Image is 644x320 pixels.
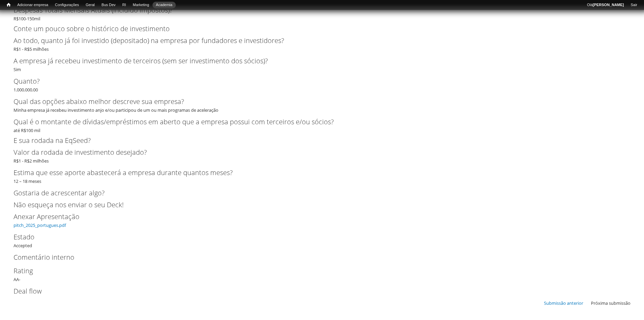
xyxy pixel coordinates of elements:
div: até R$100 mil [14,117,630,134]
div: 1.000.000.00 [14,76,630,93]
a: Adicionar empresa [14,2,52,8]
label: Gostaria de acrescentar algo? [14,188,619,198]
label: Ao todo, quanto já foi investido (depositado) na empresa por fundadores e investidores? [14,36,619,46]
div: Accepted [14,232,630,249]
label: Qual das opções abaixo melhor descreve sua empresa? [14,97,619,107]
h2: Conte um pouco sobre o histórico de investimento [14,25,630,32]
div: R$100-150mil [14,5,630,22]
div: R$1 - R$2 milhões [14,147,630,164]
a: Marketing [129,2,152,8]
a: Início [3,2,14,8]
a: Bus Dev [98,2,119,8]
strong: [PERSON_NAME] [593,3,624,7]
a: Sair [627,2,641,8]
label: Estado [14,232,619,242]
label: Qual é o montante de dívidas/empréstimos em aberto que a empresa possui com terceiros e/ou sócios? [14,117,619,127]
label: A empresa já recebeu investimento de terceiros (sem ser investimento dos sócios)? [14,56,619,66]
a: Academia [152,2,176,8]
label: Rating [14,266,619,276]
div: R$1 - R$5 milhões [14,36,630,52]
a: Geral [82,2,98,8]
label: Valor da rodada de investimento desejado? [14,147,619,157]
a: Olá[PERSON_NAME] [583,2,627,8]
label: Estima que esse aporte abastecerá a empresa durante quantos meses? [14,168,619,178]
div: Sim [14,56,630,73]
h2: E sua rodada na EqSeed? [14,137,630,144]
label: Despesas Totais Mensais Atuais (incluido impostos)? [14,5,619,15]
div: 12 – 18 meses [14,168,630,185]
div: Minha empresa já recebeu investimento anjo e/ou participou de um ou mais programas de aceleração [14,97,630,113]
div: AA- [14,266,630,283]
a: RI [119,2,129,8]
label: Comentário interno [14,252,619,262]
span: Próxima submissão [591,300,630,306]
label: Anexar Apresentação [14,212,619,222]
span: Início [7,2,10,7]
a: Submissão anterior [544,300,583,306]
label: Quanto? [14,76,619,86]
a: Configurações [52,2,82,8]
a: pitch_2025_portugues.pdf [14,222,66,228]
label: Deal flow [14,286,619,296]
h2: Não esqueça nos enviar o seu Deck! [14,201,630,208]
